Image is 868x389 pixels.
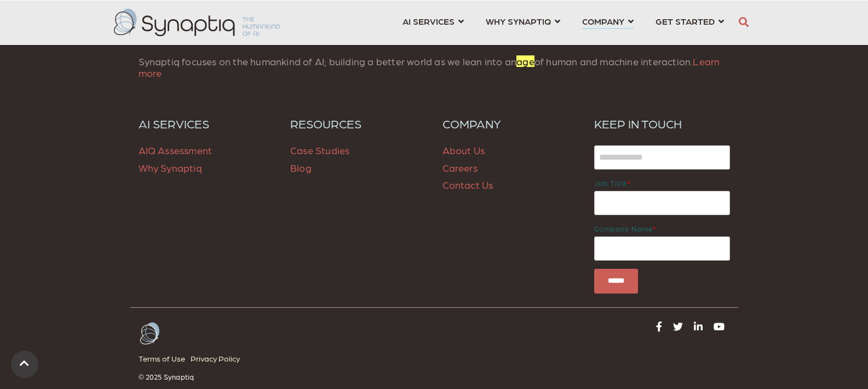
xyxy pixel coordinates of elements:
a: COMPANY [442,116,578,131]
span: GET STARTED [656,14,715,29]
img: Arctic-White Butterfly logo [139,322,160,346]
p: © 2025 Synaptiq [139,373,426,381]
span: AI SERVICES [403,14,455,29]
a: COMPANY [582,11,634,31]
span: WHY SYNAPTIQ [486,14,551,29]
span: COMPANY [582,14,624,29]
div: Navigation Menu [139,351,426,373]
font: age [516,55,534,67]
a: Learn more [139,55,720,79]
a: AIQ Assessment [139,144,212,156]
span: Job title [594,179,627,187]
a: Contact Us [442,179,493,190]
a: AI SERVICES [139,116,274,131]
a: Why Synaptiq [139,162,202,173]
span: Company name [594,224,653,233]
a: AI SERVICES [403,11,464,31]
a: About Us [442,144,485,156]
h6: KEEP IN TOUCH [594,116,730,131]
a: Privacy Policy [191,351,245,366]
a: Terms of Use [139,351,191,366]
a: Careers [442,162,478,173]
img: synaptiq logo-2 [114,9,280,36]
span: Synaptiq focuses on the humankind of AI; building a better world as we lean into an of human and ... [139,55,720,79]
a: WHY SYNAPTIQ [486,11,560,31]
a: Blog [290,162,312,173]
a: RESOURCES [290,116,426,131]
a: Case Studies [290,144,349,156]
a: GET STARTED [656,11,724,31]
nav: menu [392,3,735,42]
